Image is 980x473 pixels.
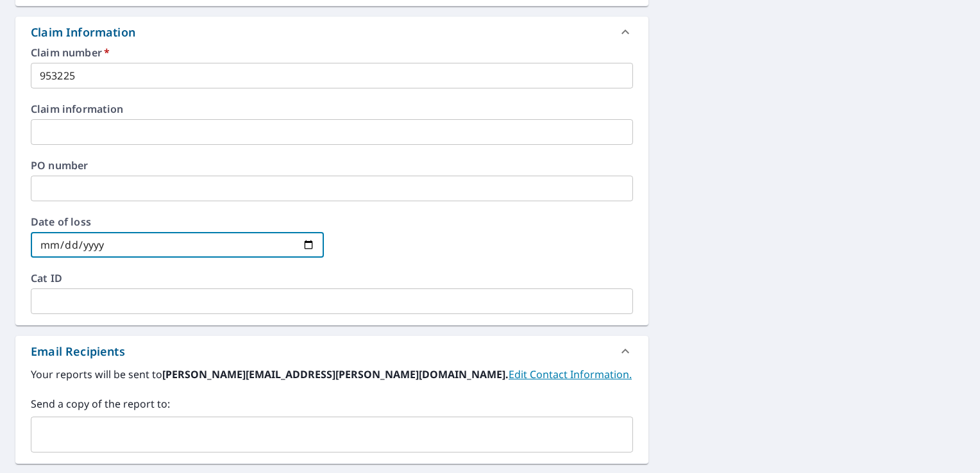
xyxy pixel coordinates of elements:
[15,17,648,47] div: Claim Information
[31,343,125,360] div: Email Recipients
[31,367,633,382] label: Your reports will be sent to
[15,336,648,367] div: Email Recipients
[31,104,633,114] label: Claim information
[31,47,633,58] label: Claim number
[31,24,135,41] div: Claim Information
[31,396,633,411] label: Send a copy of the report to:
[31,273,633,283] label: Cat ID
[509,367,632,381] a: EditContactInfo
[31,217,324,227] label: Date of loss
[31,160,633,170] label: PO number
[162,367,509,381] b: [PERSON_NAME][EMAIL_ADDRESS][PERSON_NAME][DOMAIN_NAME].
